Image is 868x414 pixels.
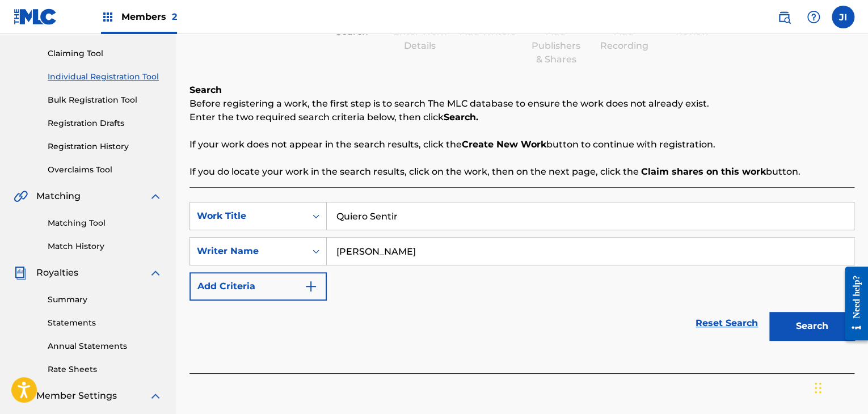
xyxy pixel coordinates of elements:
[36,189,81,203] span: Matching
[48,141,162,153] a: Registration History
[189,202,854,346] form: Search Form
[189,165,854,179] p: If you do locate your work in the search results, click on the work, then on the next page, click...
[189,111,854,124] p: Enter the two required search criteria below, then click
[149,266,162,280] img: expand
[48,294,162,306] a: Summary
[690,311,764,336] a: Reset Search
[189,97,854,111] p: Before registering a work, the first step is to search The MLC database to ensure the work does n...
[36,266,78,280] span: Royalties
[149,189,162,203] img: expand
[773,6,795,28] a: Public Search
[14,189,28,203] img: Matching
[48,71,162,83] a: Individual Registration Tool
[121,10,177,23] span: Members
[48,48,162,60] a: Claiming Tool
[14,266,27,280] img: Royalties
[48,340,162,352] a: Annual Statements
[101,10,115,24] img: Top Rightsholders
[189,138,854,151] p: If your work does not appear in the search results, click the button to continue with registration.
[197,244,299,258] div: Writer Name
[807,10,820,24] img: help
[14,9,57,25] img: MLC Logo
[48,117,162,129] a: Registration Drafts
[149,389,162,403] img: expand
[48,217,162,229] a: Matching Tool
[462,139,546,150] strong: Create New Work
[802,6,825,28] div: Help
[836,258,868,349] iframe: Resource Center
[815,371,821,405] div: Drag
[48,94,162,106] a: Bulk Registration Tool
[172,11,177,22] span: 2
[777,10,791,24] img: search
[304,280,318,293] img: 9d2ae6d4665cec9f34b9.svg
[444,112,478,122] strong: Search.
[48,317,162,329] a: Statements
[36,389,117,403] span: Member Settings
[641,166,766,177] strong: Claim shares on this work
[48,164,162,176] a: Overclaims Tool
[769,312,854,340] button: Search
[528,26,584,66] div: Add Publishers & Shares
[811,360,868,414] iframe: Chat Widget
[832,6,854,28] div: User Menu
[596,26,652,53] div: Add Recording
[48,240,162,252] a: Match History
[197,209,299,223] div: Work Title
[189,272,327,301] button: Add Criteria
[48,364,162,375] a: Rate Sheets
[189,85,222,95] b: Search
[391,26,448,53] div: Enter Work Details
